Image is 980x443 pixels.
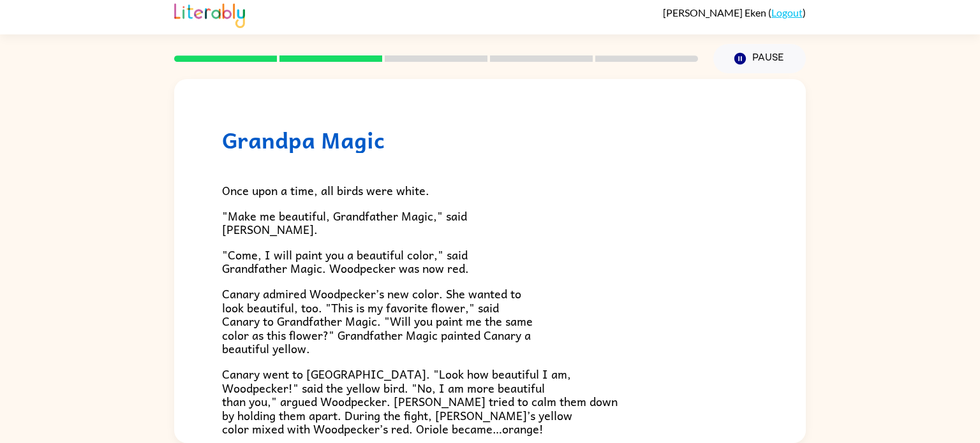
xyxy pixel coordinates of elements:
[663,6,768,18] span: [PERSON_NAME] Eken
[222,127,758,153] h1: Grandpa Magic
[222,207,467,239] span: "Make me beautiful, Grandfather Magic," said [PERSON_NAME].
[713,44,806,73] button: Pause
[222,181,429,200] span: Once upon a time, all birds were white.
[663,6,806,18] div: ( )
[222,365,618,438] span: Canary went to [GEOGRAPHIC_DATA]. "Look how beautiful I am, Woodpecker!" said the yellow bird. "N...
[771,6,803,18] a: Logout
[222,245,469,278] span: "Come, I will paint you a beautiful color," said Grandfather Magic. Woodpecker was now red.
[222,284,533,358] span: Canary admired Woodpecker’s new color. She wanted to look beautiful, too. "This is my favorite fl...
